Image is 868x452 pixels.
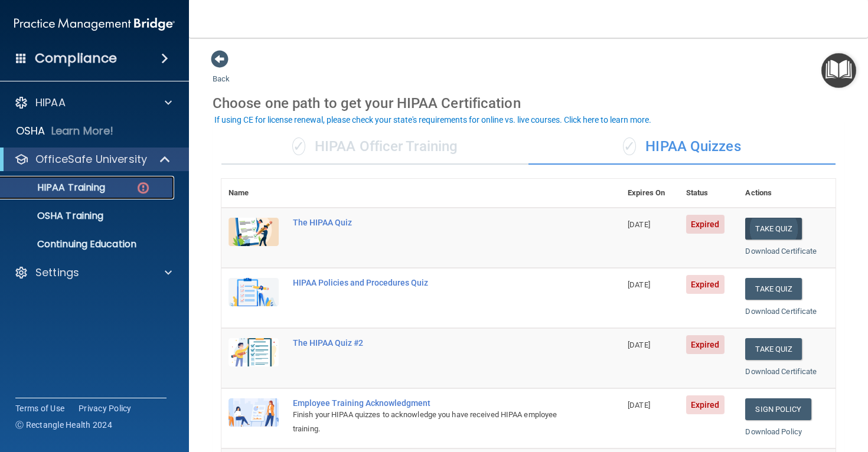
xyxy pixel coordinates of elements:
span: Expired [686,215,725,234]
h4: Compliance [35,50,117,67]
span: [DATE] [628,280,650,289]
div: HIPAA Quizzes [528,129,836,165]
p: Settings [35,266,79,280]
p: OfficeSafe University [35,152,147,166]
button: Take Quiz [745,278,802,300]
a: Privacy Policy [79,402,132,414]
div: The HIPAA Quiz [293,218,562,227]
span: Expired [686,335,725,354]
th: Actions [738,179,836,208]
div: Employee Training Acknowledgment [293,398,562,408]
a: Download Policy [745,427,802,436]
button: Take Quiz [745,338,802,360]
a: HIPAA [14,96,172,110]
a: Terms of Use [15,402,64,414]
div: HIPAA Policies and Procedures Quiz [293,278,562,287]
span: Ⓒ Rectangle Health 2024 [15,419,112,431]
span: Expired [686,395,725,414]
a: Download Certificate [745,247,817,256]
th: Name [221,179,286,208]
span: ✓ [292,137,305,155]
a: Sign Policy [745,398,811,420]
a: OfficeSafe University [14,152,171,166]
div: HIPAA Officer Training [221,129,528,165]
span: ✓ [623,137,636,155]
button: Take Quiz [745,218,802,240]
p: HIPAA Training [8,182,105,194]
div: Finish your HIPAA quizzes to acknowledge you have received HIPAA employee training. [293,408,562,436]
span: [DATE] [628,401,650,410]
a: Download Certificate [745,307,817,316]
a: Download Certificate [745,367,817,376]
p: Continuing Education [8,238,169,250]
button: If using CE for license renewal, please check your state's requirements for online vs. live cours... [213,114,653,126]
p: Learn More! [51,124,114,138]
img: PMB logo [14,12,175,36]
span: Expired [686,275,725,294]
p: HIPAA [35,96,66,110]
span: [DATE] [628,220,650,229]
a: Settings [14,266,172,280]
p: OSHA [16,124,45,138]
span: [DATE] [628,340,650,349]
div: The HIPAA Quiz #2 [293,338,562,348]
p: OSHA Training [8,210,103,222]
th: Status [679,179,739,208]
th: Expires On [621,179,679,208]
button: Open Resource Center [821,53,856,88]
a: Back [213,60,230,83]
img: danger-circle.6113f641.png [136,181,151,195]
div: Choose one path to get your HIPAA Certification [213,86,844,120]
div: If using CE for license renewal, please check your state's requirements for online vs. live cours... [214,116,651,124]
